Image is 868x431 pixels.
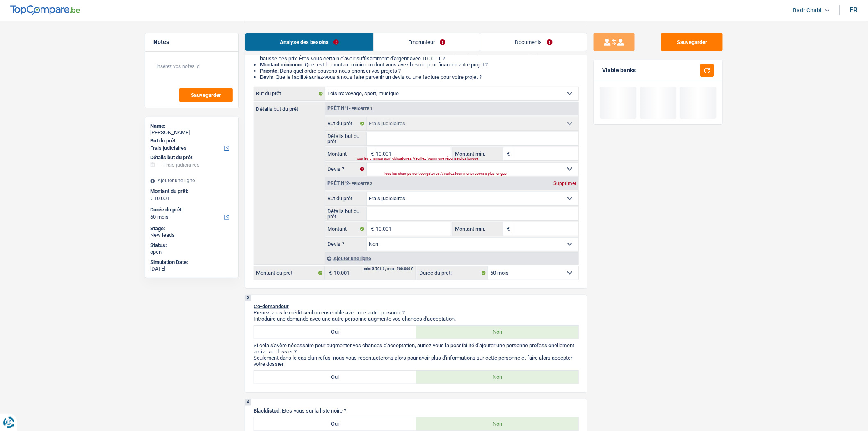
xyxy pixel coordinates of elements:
[260,62,302,68] strong: Montant minimum
[416,371,579,384] label: Non
[850,6,858,14] div: fr
[10,5,80,15] img: TopCompare Logo
[367,222,376,236] span: €
[793,7,823,14] span: Badr Chabli
[480,33,587,51] a: Documents
[254,266,325,280] label: Montant du prêt
[417,266,488,280] label: Durée du prêt:
[325,132,367,145] label: Détails but du prêt
[150,225,233,232] div: Stage:
[260,62,579,68] li: : Quel est le montant minimum dont vous avez besoin pour financer votre projet ?
[325,147,367,160] label: Montant
[254,355,579,367] p: Seulement dans le cas d'un refus, nous vous recontacterons alors pour avoir plus d'informations s...
[383,172,558,176] div: Tous les champs sont obligatoires. Veuillez fournir une réponse plus longue
[349,181,372,186] span: - Priorité 2
[503,147,512,160] span: €
[254,309,579,316] p: Prenez-vous le crédit seul ou ensemble avec une autre personne?
[364,267,413,271] div: min: 3.701 € / max: 200.000 €
[325,163,367,176] label: Devis ?
[150,138,232,144] label: But du prêt:
[325,222,367,236] label: Montant
[150,154,233,161] div: Détails but du prêt
[260,74,273,80] span: Devis
[602,67,636,74] div: Viable banks
[254,87,325,100] label: But du prêt
[325,181,375,186] div: Prêt n°2
[503,222,512,236] span: €
[254,371,416,384] label: Oui
[325,207,367,220] label: Détails but du prêt
[416,326,579,339] label: Non
[416,417,579,431] label: Non
[179,88,233,102] button: Sauvegarder
[551,181,578,186] div: Supprimer
[153,39,230,46] h5: Notes
[150,266,233,272] div: [DATE]
[260,68,277,74] strong: Priorité
[325,238,367,251] label: Devis ?
[374,33,480,51] a: Emprunteur
[150,129,233,136] div: [PERSON_NAME]
[150,123,233,129] div: Name:
[245,33,373,51] a: Analyse des besoins
[367,147,376,160] span: €
[787,4,830,17] a: Badr Chabli
[191,92,221,98] span: Sauvegarder
[325,266,334,280] span: €
[254,408,579,414] p: : Êtes-vous sur la liste noire ?
[150,206,232,213] label: Durée du prêt:
[254,316,579,322] p: Introduire une demande avec une autre personne augmente vos chances d'acceptation.
[245,295,251,301] div: 3
[245,399,251,406] div: 4
[325,252,578,264] div: Ajouter une ligne
[260,68,579,74] li: : Dans quel ordre pouvons-nous prioriser vos projets ?
[325,106,375,111] div: Prêt n°1
[254,326,416,339] label: Oui
[254,102,325,112] label: Détails but du prêt
[150,195,153,202] span: €
[150,178,233,183] div: Ajouter une ligne
[150,259,233,266] div: Simulation Date:
[260,74,579,80] li: : Quelle facilité auriez-vous à nous faire parvenir un devis ou une facture pour votre projet ?
[453,222,503,236] label: Montant min.
[150,249,233,255] div: open
[349,106,372,111] span: - Priorité 1
[150,188,232,195] label: Montant du prêt:
[254,342,579,355] p: Si cela s'avère nécessaire pour augmenter vos chances d'acceptation, auriez-vous la possibilité d...
[254,417,416,431] label: Oui
[453,147,503,160] label: Montant min.
[254,408,279,414] span: Blacklisted
[355,157,441,160] div: Tous les champs sont obligatoires. Veuillez fournir une réponse plus longue
[325,117,367,130] label: But du prêt
[254,303,289,309] span: Co-demandeur
[661,33,723,51] button: Sauvegarder
[325,192,367,205] label: But du prêt
[150,232,233,238] div: New leads
[150,242,233,249] div: Status:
